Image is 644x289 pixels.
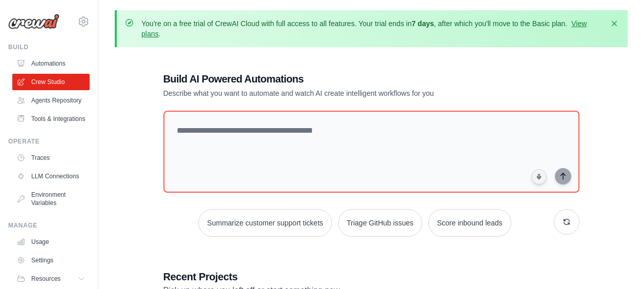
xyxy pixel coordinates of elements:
button: Score inbound leads [428,209,511,237]
a: Usage [12,234,90,250]
a: Settings [12,252,90,269]
a: Environment Variables [12,187,90,211]
div: Operate [8,137,90,146]
a: LLM Connections [12,168,90,184]
a: Automations [12,55,90,72]
p: Describe what you want to automate and watch AI create intelligent workflows for you [163,88,508,98]
h1: Build AI Powered Automations [163,72,508,86]
div: Build [8,43,90,51]
button: Summarize customer support tickets [198,209,331,237]
button: Resources [12,271,90,287]
span: Resources [31,275,60,283]
a: Tools & Integrations [12,111,90,127]
a: Traces [12,150,90,166]
a: Agents Repository [12,92,90,109]
p: You're on a free trial of CrewAI Cloud with full access to all features. Your trial ends in , aft... [141,18,603,39]
div: Manage [8,221,90,230]
strong: 7 days [411,19,434,28]
button: Click to speak your automation idea [531,169,547,184]
button: Get new suggestions [554,209,579,235]
img: Logo [8,14,59,29]
a: Crew Studio [12,74,90,90]
button: Triage GitHub issues [338,209,422,237]
h3: Recent Projects [163,270,579,284]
